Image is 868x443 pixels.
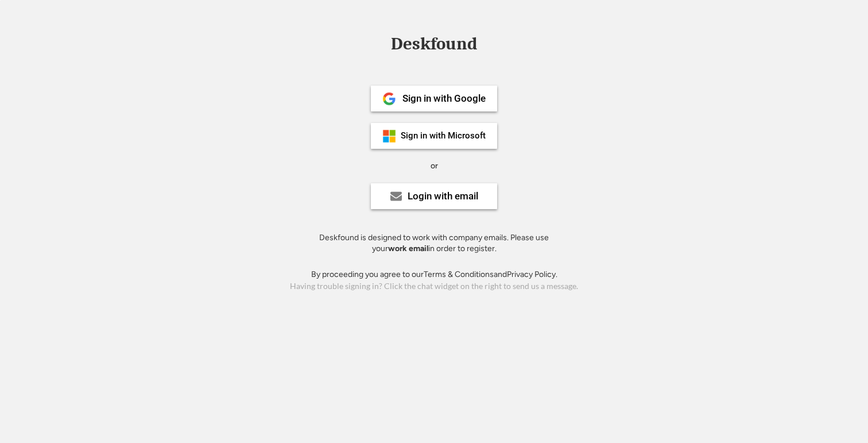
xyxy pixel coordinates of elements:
[305,232,563,255] div: Deskfound is designed to work with company emails. Please use your in order to register.
[507,269,557,279] a: Privacy Policy.
[388,244,428,253] strong: work email
[401,132,486,140] div: Sign in with Microsoft
[382,129,396,143] img: ms-symbollockup_mssymbol_19.png
[431,160,438,172] div: or
[408,191,478,201] div: Login with email
[402,94,486,103] div: Sign in with Google
[311,269,557,280] div: By proceeding you agree to our and
[385,35,483,53] div: Deskfound
[424,269,494,279] a: Terms & Conditions
[382,92,396,106] img: 1024px-Google__G__Logo.svg.png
